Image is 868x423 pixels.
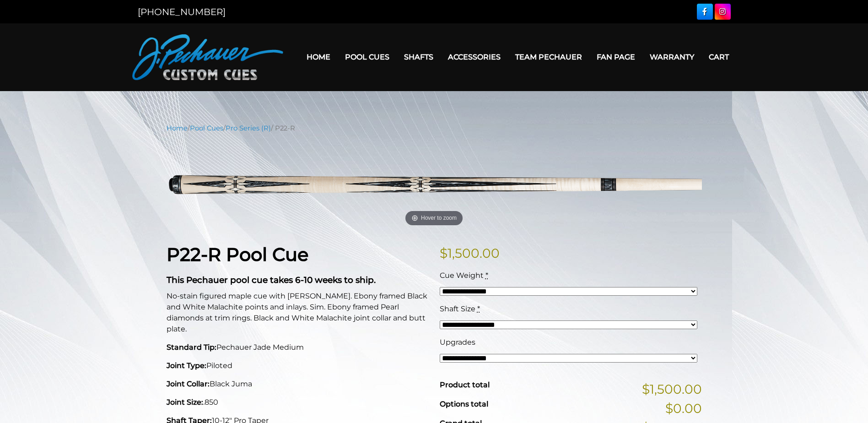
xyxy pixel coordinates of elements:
[440,245,447,261] span: $
[485,271,488,280] abbr: required
[642,380,702,399] span: $1,500.00
[226,124,271,132] a: Pro Series (R)
[440,271,484,280] span: Cue Weight
[508,45,589,69] a: Team Pechauer
[167,397,429,408] p: .850
[132,34,283,80] img: Pechauer Custom Cues
[167,291,429,335] p: No-stain figured maple cue with [PERSON_NAME]. Ebony framed Black and White Malachite points and ...
[440,338,475,347] span: Upgrades
[167,243,308,266] strong: P22-R Pool Cue
[167,275,376,285] strong: This Pechauer pool cue takes 6-10 weeks to ship.
[167,398,203,407] strong: Joint Size:
[299,45,338,69] a: Home
[440,304,475,313] span: Shaft Size
[642,45,701,69] a: Warranty
[397,45,441,69] a: Shafts
[440,400,488,408] span: Options total
[167,379,429,390] p: Black Juma
[167,343,216,352] strong: Standard Tip:
[167,124,188,132] a: Home
[665,399,702,418] span: $0.00
[190,124,223,132] a: Pool Cues
[440,245,500,261] bdi: 1,500.00
[138,6,226,17] a: [PHONE_NUMBER]
[167,380,210,388] strong: Joint Collar:
[167,342,429,353] p: Pechauer Jade Medium
[167,140,702,229] img: p22-R.png
[440,380,490,389] span: Product total
[338,45,397,69] a: Pool Cues
[167,361,206,370] strong: Joint Type:
[589,45,642,69] a: Fan Page
[477,304,480,313] abbr: required
[167,123,702,133] nav: Breadcrumb
[167,140,702,229] a: Hover to zoom
[167,360,429,371] p: Piloted
[441,45,508,69] a: Accessories
[701,45,736,69] a: Cart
